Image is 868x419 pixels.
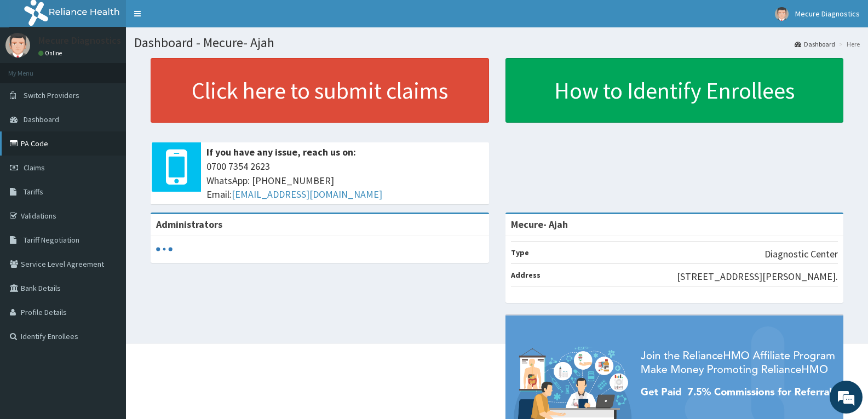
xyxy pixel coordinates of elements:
span: Switch Providers [24,90,79,100]
b: Administrators [156,218,222,231]
b: Address [511,270,541,280]
span: Claims [24,163,45,173]
a: [EMAIL_ADDRESS][DOMAIN_NAME] [232,188,382,200]
a: How to Identify Enrollees [505,58,844,123]
strong: Mecure- Ajah [511,218,568,231]
span: 0700 7354 2623 WhatsApp: [PHONE_NUMBER] Email: [206,159,484,202]
a: Click here to submit claims [151,58,489,123]
span: Mecure Diagnostics [795,9,860,19]
span: Tariffs [24,187,43,197]
span: Dashboard [24,114,59,124]
img: User Image [775,7,789,21]
p: Mecure Diagnostics [38,36,121,45]
p: [STREET_ADDRESS][PERSON_NAME]. [677,269,838,284]
img: User Image [5,33,30,58]
b: If you have any issue, reach us on: [206,146,356,158]
h1: Dashboard - Mecure- Ajah [134,36,860,50]
svg: audio-loading [156,241,173,257]
span: Tariff Negotiation [24,235,79,245]
a: Dashboard [795,39,835,49]
b: Type [511,248,529,257]
p: Diagnostic Center [764,247,838,261]
li: Here [836,39,860,49]
a: Online [38,49,65,57]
